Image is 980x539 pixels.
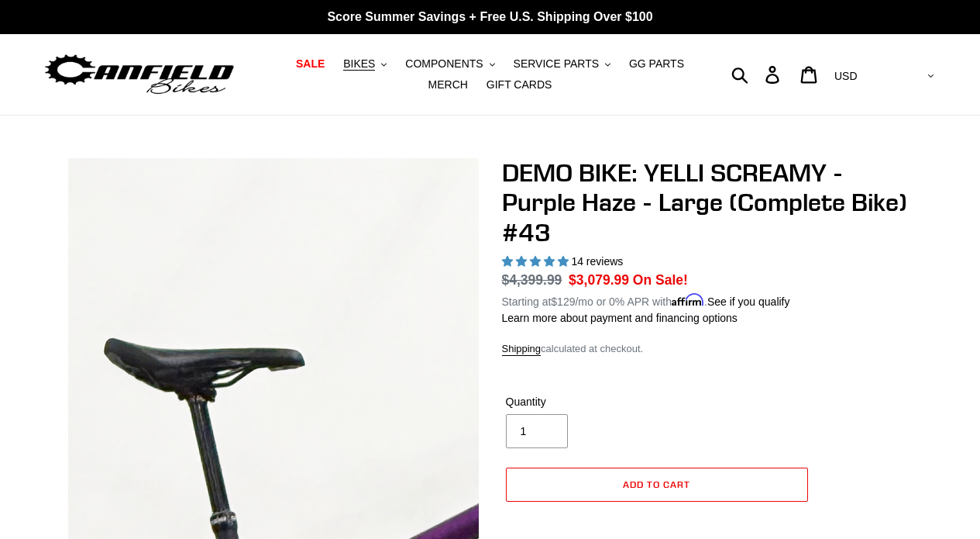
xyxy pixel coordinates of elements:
a: Learn more about payment and financing options [502,312,738,324]
s: $4,399.99 [502,272,562,288]
h1: DEMO BIKE: YELLI SCREAMY - Purple Haze - Large (Complete Bike) #43 [502,158,913,247]
button: Add to cart [506,468,808,502]
button: COMPONENTS [397,54,502,74]
span: GG PARTS [629,57,684,71]
a: GIFT CARDS [479,74,560,95]
span: SALE [296,57,325,71]
span: SERVICE PARTS [514,57,599,71]
span: $129 [551,295,575,308]
label: Quantity [506,394,653,410]
span: Add to cart [623,479,690,490]
div: calculated at checkout. [502,341,913,357]
span: GIFT CARDS [487,78,552,92]
a: MERCH [421,74,476,95]
span: BIKES [343,57,375,71]
a: GG PARTS [621,54,692,74]
a: Shipping [502,343,542,356]
a: See if you qualify - Learn more about Affirm Financing (opens in modal) [707,295,790,308]
button: SERVICE PARTS [506,54,618,74]
a: SALE [288,54,332,74]
button: BIKES [335,54,394,74]
span: COMPONENTS [405,57,483,71]
span: MERCH [428,78,468,92]
span: 14 reviews [571,255,623,268]
span: 5.00 stars [502,255,572,268]
span: Affirm [672,293,704,306]
span: $3,079.99 [569,272,629,288]
p: Starting at /mo or 0% APR with . [502,290,790,310]
img: Canfield Bikes [43,50,236,99]
span: On Sale! [633,270,688,290]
